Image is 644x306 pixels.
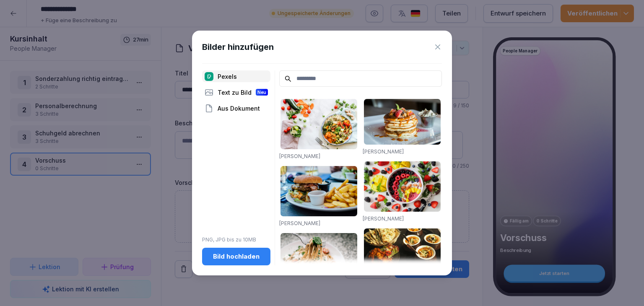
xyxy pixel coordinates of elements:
[279,153,320,159] a: [PERSON_NAME]
[279,220,320,226] a: [PERSON_NAME]
[280,166,357,216] img: pexels-photo-70497.jpeg
[280,99,357,149] img: pexels-photo-1640777.jpeg
[364,161,441,212] img: pexels-photo-1099680.jpeg
[256,89,268,96] div: Neu
[202,41,274,53] h1: Bilder hinzufügen
[202,236,270,244] p: PNG, JPG bis zu 10MB
[364,228,441,270] img: pexels-photo-958545.jpeg
[205,72,213,81] img: pexels.png
[364,99,441,145] img: pexels-photo-376464.jpeg
[202,70,270,82] div: Pexels
[202,102,270,114] div: Aus Dokument
[209,252,264,261] div: Bild hochladen
[363,215,404,222] a: [PERSON_NAME]
[202,86,270,98] div: Text zu Bild
[280,233,357,283] img: pexels-photo-1279330.jpeg
[363,148,404,155] a: [PERSON_NAME]
[202,248,270,265] button: Bild hochladen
